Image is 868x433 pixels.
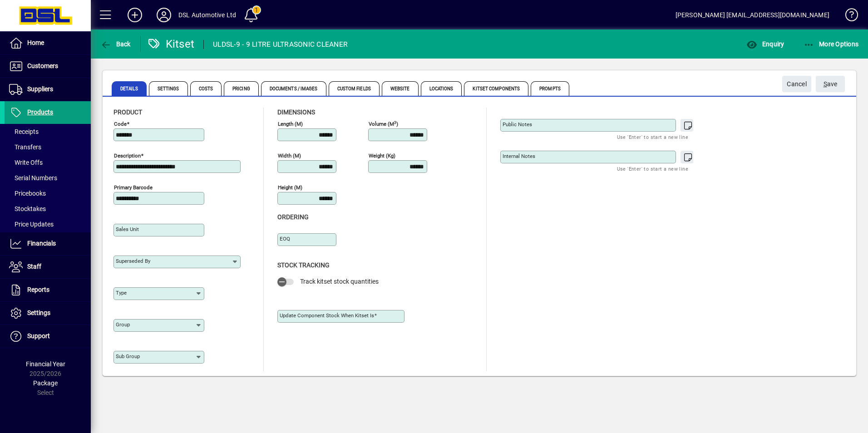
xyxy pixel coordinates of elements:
span: Customers [27,62,58,69]
span: Financial Year [26,360,65,368]
span: S [824,80,827,88]
button: Save [816,76,845,92]
span: Support [27,332,50,340]
span: Cancel [787,77,807,92]
span: Website [382,81,419,96]
mat-label: Width (m) [278,153,301,159]
app-page-header-button: Back [91,36,141,52]
a: Knowledge Base [838,2,857,31]
mat-label: Sub group [116,353,140,359]
span: Transfers [9,143,41,151]
span: Details [112,81,147,96]
span: Prompts [531,81,569,96]
sup: 3 [394,120,396,124]
a: Home [5,32,91,54]
a: Receipts [5,124,91,139]
mat-hint: Use 'Enter' to start a new line [617,132,688,142]
span: Serial Numbers [9,174,57,182]
mat-label: Height (m) [278,184,302,191]
mat-label: Update component stock when kitset is [280,312,374,319]
span: Settings [27,309,50,316]
span: Pricing [224,81,259,96]
a: Financials [5,232,91,255]
span: Settings [149,81,188,96]
span: Stock Tracking [277,261,330,269]
span: Product [113,108,142,116]
span: Dimensions [277,108,315,116]
a: Stocktakes [5,201,91,216]
span: Track kitset stock quantities [300,278,379,285]
div: DSL Automotive Ltd [178,8,236,22]
mat-label: Weight (Kg) [369,153,395,159]
span: Custom Fields [329,81,380,96]
button: More Options [801,36,861,52]
a: Pricebooks [5,186,91,201]
a: Transfers [5,139,91,155]
span: Suppliers [27,85,53,93]
a: Serial Numbers [5,170,91,186]
span: Write Offs [9,159,43,166]
span: Financials [27,240,56,247]
a: Reports [5,279,91,301]
a: Settings [5,302,91,325]
span: Enquiry [746,40,784,48]
span: Pricebooks [9,190,46,197]
span: Costs [190,81,222,96]
span: Price Updates [9,221,54,228]
span: Package [33,379,58,387]
mat-label: Group [116,321,130,328]
span: Products [27,108,53,116]
span: Kitset Components [464,81,528,96]
mat-label: Type [116,290,127,296]
div: ULDSL-9 - 9 LITRE ULTRASONIC CLEANER [213,37,348,52]
div: [PERSON_NAME] [EMAIL_ADDRESS][DOMAIN_NAME] [676,8,829,22]
mat-label: Superseded by [116,258,150,264]
span: Ordering [277,213,309,221]
div: Kitset [148,37,195,51]
button: Enquiry [744,36,786,52]
span: Back [100,40,131,48]
mat-label: Code [114,121,127,127]
mat-label: EOQ [280,236,290,242]
a: Write Offs [5,155,91,170]
a: Price Updates [5,216,91,232]
mat-label: Description [114,153,141,159]
mat-label: Internal Notes [503,153,535,159]
span: Reports [27,286,49,293]
mat-label: Volume (m ) [369,121,398,127]
a: Support [5,325,91,348]
mat-hint: Use 'Enter' to start a new line [617,163,688,174]
mat-label: Sales unit [116,226,139,232]
span: Receipts [9,128,39,135]
mat-label: Public Notes [503,121,532,128]
span: Stocktakes [9,205,46,212]
span: Documents / Images [261,81,326,96]
button: Add [120,7,149,23]
span: Staff [27,263,41,270]
button: Cancel [782,76,811,92]
a: Customers [5,55,91,78]
button: Profile [149,7,178,23]
span: More Options [804,40,859,48]
mat-label: Length (m) [278,121,303,127]
span: Home [27,39,44,46]
a: Suppliers [5,78,91,101]
button: Back [98,36,133,52]
span: ave [824,77,838,92]
a: Staff [5,256,91,278]
mat-label: Primary barcode [114,184,153,191]
span: Locations [421,81,462,96]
